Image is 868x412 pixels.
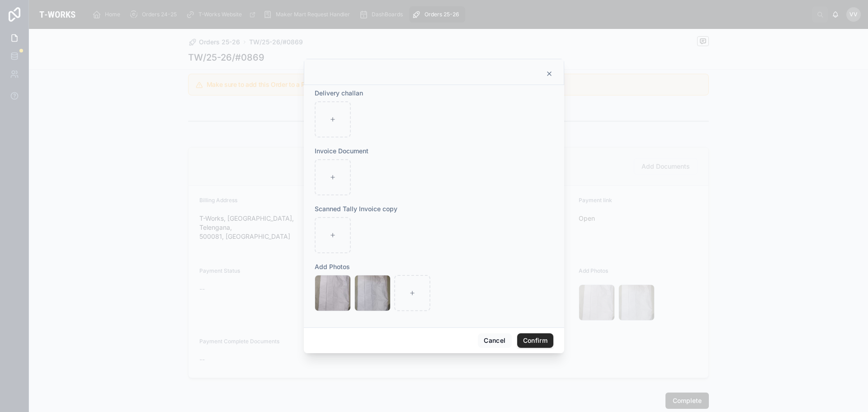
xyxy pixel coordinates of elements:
[315,147,368,155] span: Invoice Document
[315,205,397,213] span: Scanned Tally Invoice copy
[517,333,553,348] button: Confirm
[315,89,363,97] span: Delivery challan
[315,263,350,270] span: Add Photos
[478,333,511,348] button: Cancel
